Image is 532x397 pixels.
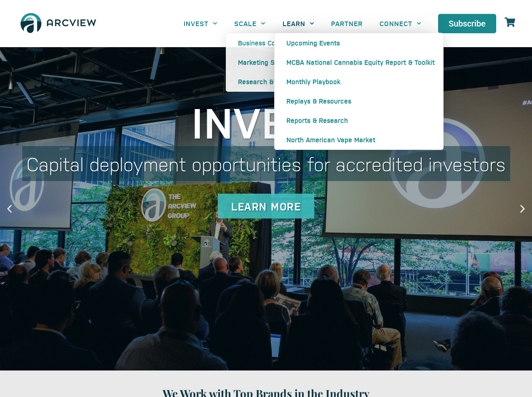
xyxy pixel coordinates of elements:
[275,111,443,130] a: Reports & Research
[275,91,443,111] a: Replays & Resources
[175,14,226,33] a: INVEST
[517,203,528,214] div: Next slide
[226,33,308,53] a: Business Consulting
[449,19,486,28] span: Subscribe
[275,130,443,149] a: North American Vape Market
[275,53,443,72] a: MCBA National Cannabis Equity Report & Toolkit
[226,33,309,92] ul: SCALE
[226,14,274,33] a: SCALE
[226,72,308,91] a: Research & Insights
[17,8,100,39] img: The Arcview Group
[22,146,510,181] div: Capital deployment opportunities for accredited investors
[22,100,510,142] div: Invest
[438,14,496,33] a: Subscribe
[218,194,314,218] div: Learn More
[4,203,15,214] div: Previous slide
[323,14,371,33] a: PARTNER
[274,33,444,150] ul: LEARN
[226,53,308,72] a: Marketing Services
[175,14,430,33] nav: Menu
[371,14,430,33] a: CONNECT
[275,72,443,91] a: Monthly Playbook
[274,14,323,33] a: LEARN
[275,33,443,53] a: Upcoming Events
